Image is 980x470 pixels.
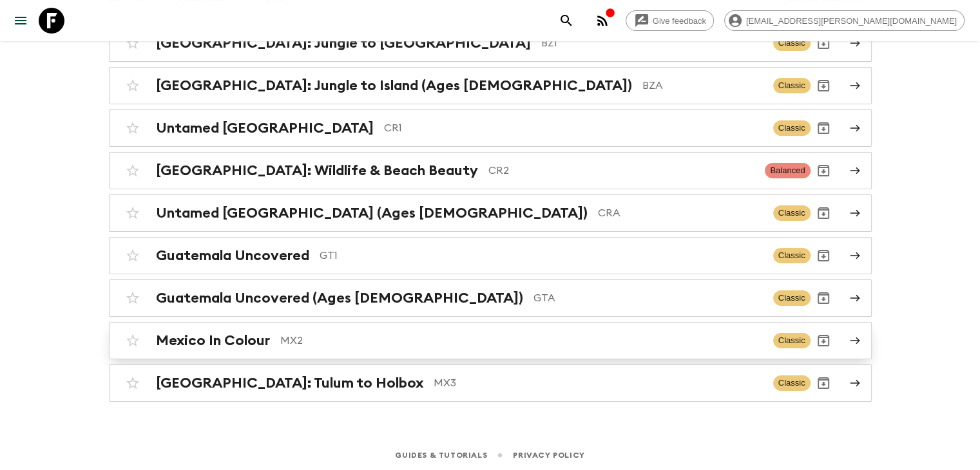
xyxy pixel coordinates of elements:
span: Classic [773,375,811,391]
a: Give feedback [626,10,714,31]
p: CRA [598,205,763,221]
button: Archive [811,73,836,99]
span: [EMAIL_ADDRESS][PERSON_NAME][DOMAIN_NAME] [739,16,964,26]
button: Archive [811,285,836,311]
p: BZ1 [541,35,763,51]
p: BZA [642,78,763,93]
span: Classic [773,333,811,348]
h2: [GEOGRAPHIC_DATA]: Wildlife & Beach Beauty [156,162,478,179]
h2: Untamed [GEOGRAPHIC_DATA] [156,120,374,136]
span: Classic [773,248,811,263]
p: GTA [533,290,763,306]
p: GT1 [320,248,763,263]
h2: Mexico In Colour [156,332,270,349]
a: Untamed [GEOGRAPHIC_DATA] (Ages [DEMOGRAPHIC_DATA])CRAClassicArchive [109,194,872,232]
button: Archive [811,328,836,353]
button: search adventures [553,8,579,33]
button: Archive [811,200,836,226]
a: [GEOGRAPHIC_DATA]: Wildlife & Beach BeautyCR2BalancedArchive [109,152,872,189]
a: Guatemala UncoveredGT1ClassicArchive [109,237,872,274]
span: Classic [773,205,811,221]
span: Balanced [765,163,810,178]
span: Classic [773,78,811,93]
button: Archive [811,158,836,183]
a: Untamed [GEOGRAPHIC_DATA]CR1ClassicArchive [109,109,872,147]
p: CR1 [384,120,763,136]
button: Archive [811,30,836,56]
h2: Untamed [GEOGRAPHIC_DATA] (Ages [DEMOGRAPHIC_DATA]) [156,205,588,221]
h2: [GEOGRAPHIC_DATA]: Tulum to Holbox [156,375,423,391]
h2: Guatemala Uncovered [156,247,309,264]
button: Archive [811,370,836,396]
a: [GEOGRAPHIC_DATA]: Tulum to HolboxMX3ClassicArchive [109,364,872,402]
button: Archive [811,243,836,268]
h2: [GEOGRAPHIC_DATA]: Jungle to [GEOGRAPHIC_DATA] [156,35,531,52]
a: [GEOGRAPHIC_DATA]: Jungle to Island (Ages [DEMOGRAPHIC_DATA])BZAClassicArchive [109,67,872,104]
button: Archive [811,115,836,141]
div: [EMAIL_ADDRESS][PERSON_NAME][DOMAIN_NAME] [724,10,965,31]
button: menu [8,8,34,33]
a: [GEOGRAPHIC_DATA]: Jungle to [GEOGRAPHIC_DATA]BZ1ClassicArchive [109,24,872,62]
span: Classic [773,35,811,51]
span: Give feedback [646,16,713,26]
span: Classic [773,120,811,136]
h2: [GEOGRAPHIC_DATA]: Jungle to Island (Ages [DEMOGRAPHIC_DATA]) [156,77,632,94]
p: MX2 [280,333,763,348]
p: MX3 [434,375,763,391]
p: CR2 [488,163,755,178]
a: Guatemala Uncovered (Ages [DEMOGRAPHIC_DATA])GTAClassicArchive [109,279,872,317]
a: Privacy Policy [513,448,584,462]
h2: Guatemala Uncovered (Ages [DEMOGRAPHIC_DATA]) [156,290,523,306]
a: Guides & Tutorials [395,448,487,462]
span: Classic [773,290,811,306]
a: Mexico In ColourMX2ClassicArchive [109,322,872,359]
